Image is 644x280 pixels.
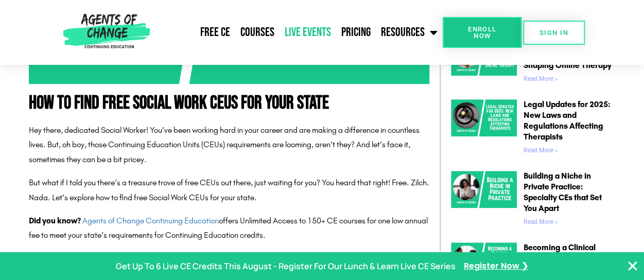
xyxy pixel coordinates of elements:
p: Get Up To 6 Live CE Credits This August - Register For Our Lunch & Learn Live CE Series [116,259,456,274]
a: SIGN IN [523,21,585,45]
p: But what if I told you there’s a treasure trove of free CEUs out there, just waiting for you? You... [29,176,429,205]
span: SIGN IN [539,29,568,36]
a: Pricing [336,20,376,45]
a: Agents of Change Continuing Education [82,216,219,225]
a: Read more about Telehealth in 2025 and Beyond: Key Trends Shaping Online Therapy [524,75,558,82]
nav: Menu [154,20,443,45]
p: Hey there, dedicated Social Worker! You’ve been working hard in your career and are making a diff... [29,123,429,167]
a: Free CE [195,20,235,45]
a: Building a Niche in Private Practice Specialty CEs that Set You Apart [451,171,517,230]
a: Enroll Now [443,17,521,48]
a: Live Events [280,20,336,45]
a: Legal Updates for 2025: New Laws and Regulations Affecting Therapists [524,99,611,141]
strong: Did you know? [29,216,81,225]
h1: How to Find Free Social Work CEUs for Your State [29,94,429,113]
img: Becoming a Clinical Supervisor Training and CE Requirements (1) [451,242,517,279]
a: Courses [235,20,280,45]
a: Read more about Building a Niche in Private Practice: Specialty CEs that Set You Apart [524,218,558,225]
p: offers Unlimited Access to 150+ CE courses for one low annual fee to meet your state’s requiremen... [29,214,429,243]
a: Read more about Legal Updates for 2025: New Laws and Regulations Affecting Therapists [524,147,558,154]
span: Enroll Now [459,26,505,39]
img: Legal Updates for 2025 New Laws and Regulations Affecting Therapists [451,99,517,136]
a: Legal Updates for 2025 New Laws and Regulations Affecting Therapists [451,99,517,158]
a: Telehealth in [DATE] and Beyond: Key Trends Shaping Online Therapy [524,39,612,70]
button: Close Banner [626,260,639,272]
a: Register Now ❯ [464,259,528,274]
a: Resources [376,20,443,45]
a: Building a Niche in Private Practice: Specialty CEs that Set You Apart [524,171,602,213]
img: Building a Niche in Private Practice Specialty CEs that Set You Apart [451,171,517,208]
